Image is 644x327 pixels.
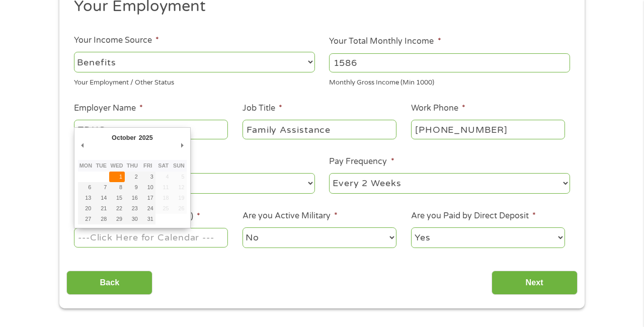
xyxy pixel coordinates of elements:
[411,211,536,221] label: Are you Paid by Direct Deposit
[127,162,138,169] abbr: Thursday
[125,193,140,203] button: 16
[109,182,125,193] button: 8
[74,228,228,247] input: Use the arrow keys to pick a date
[125,214,140,224] button: 30
[140,193,155,203] button: 17
[74,74,315,88] div: Your Employment / Other Status
[78,214,94,224] button: 27
[109,172,125,182] button: 1
[492,271,578,295] input: Next
[411,120,565,139] input: (231) 754-4010
[78,182,94,193] button: 6
[78,139,87,152] button: Previous Month
[243,120,396,139] input: Cashier
[173,162,185,169] abbr: Sunday
[243,103,282,114] label: Job Title
[94,182,109,193] button: 7
[109,193,125,203] button: 15
[94,193,109,203] button: 14
[74,120,228,139] input: Walmart
[329,156,394,167] label: Pay Frequency
[78,203,94,214] button: 20
[329,53,570,72] input: 1800
[411,103,465,114] label: Work Phone
[79,162,92,169] abbr: Monday
[125,182,140,193] button: 9
[78,193,94,203] button: 13
[125,172,140,182] button: 2
[96,162,107,169] abbr: Tuesday
[109,203,125,214] button: 22
[125,203,140,214] button: 23
[94,203,109,214] button: 21
[243,211,338,221] label: Are you Active Military
[178,139,187,152] button: Next Month
[110,131,137,145] div: October
[140,203,155,214] button: 24
[143,162,152,169] abbr: Friday
[140,182,155,193] button: 10
[74,35,159,46] label: Your Income Source
[158,162,169,169] abbr: Saturday
[137,131,154,145] div: 2025
[140,172,155,182] button: 3
[94,214,109,224] button: 28
[111,162,123,169] abbr: Wednesday
[140,214,155,224] button: 31
[109,214,125,224] button: 29
[329,36,441,47] label: Your Total Monthly Income
[74,103,143,114] label: Employer Name
[329,74,570,88] div: Monthly Gross Income (Min 1000)
[66,271,152,295] input: Back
